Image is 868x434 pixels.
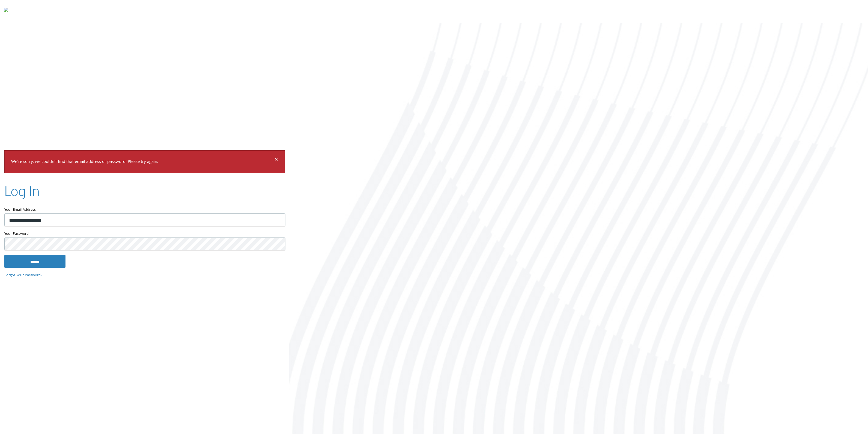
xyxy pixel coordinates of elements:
[4,182,40,200] h2: Log In
[4,272,43,278] a: Forgot Your Password?
[11,158,274,166] p: We're sorry, we couldn't find that email address or password. Please try again.
[4,6,8,17] img: todyl-logo-dark.svg
[4,231,285,237] label: Your Password
[275,157,278,164] button: Dismiss alert
[275,155,278,166] span: ×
